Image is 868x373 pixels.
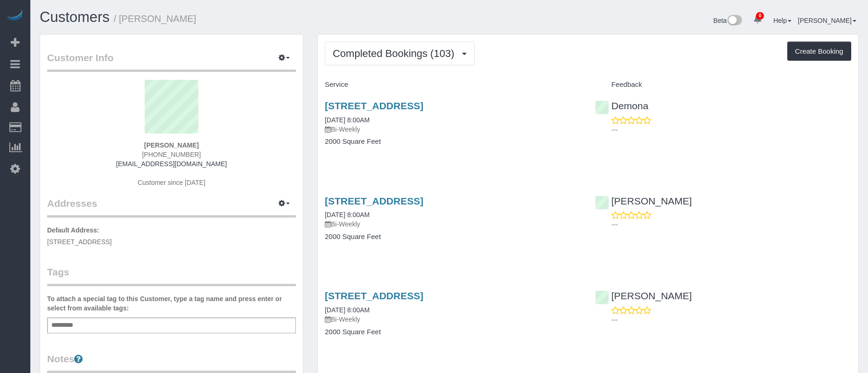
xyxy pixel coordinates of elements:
[773,17,791,24] a: Help
[325,306,370,314] a: [DATE] 8:00AM
[787,42,851,61] button: Create Booking
[727,15,742,27] img: New interface
[595,100,648,111] a: Demona
[595,196,692,206] a: [PERSON_NAME]
[325,42,475,65] button: Completed Bookings (103)
[47,294,296,313] label: To attach a special tag to this Customer, type a tag name and press enter or select from availabl...
[138,179,205,186] span: Customer since [DATE]
[325,328,581,336] h4: 2000 Square Feet
[47,265,296,286] legend: Tags
[325,290,423,301] a: [STREET_ADDRESS]
[40,9,110,25] a: Customers
[142,151,201,158] span: [PHONE_NUMBER]
[114,14,196,24] small: / [PERSON_NAME]
[116,160,227,168] a: [EMAIL_ADDRESS][DOMAIN_NAME]
[325,233,581,241] h4: 2000 Square Feet
[749,9,767,30] a: 0
[47,238,112,246] span: [STREET_ADDRESS]
[325,81,581,89] h4: Service
[325,125,581,134] p: Bi-Weekly
[325,100,423,111] a: [STREET_ADDRESS]
[47,225,99,235] label: Default Address:
[595,81,851,89] h4: Feedback
[798,17,856,24] a: [PERSON_NAME]
[611,125,851,134] p: ---
[611,315,851,324] p: ---
[325,138,581,146] h4: 2000 Square Feet
[47,51,296,72] legend: Customer Info
[325,196,423,206] a: [STREET_ADDRESS]
[47,352,296,373] legend: Notes
[756,12,764,20] span: 0
[144,141,199,149] strong: [PERSON_NAME]
[325,219,581,229] p: Bi-Weekly
[325,315,581,324] p: Bi-Weekly
[6,9,24,22] img: Automaid Logo
[333,48,459,59] span: Completed Bookings (103)
[611,220,851,229] p: ---
[325,116,370,124] a: [DATE] 8:00AM
[714,17,742,24] a: Beta
[325,211,370,218] a: [DATE] 8:00AM
[595,290,692,301] a: [PERSON_NAME]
